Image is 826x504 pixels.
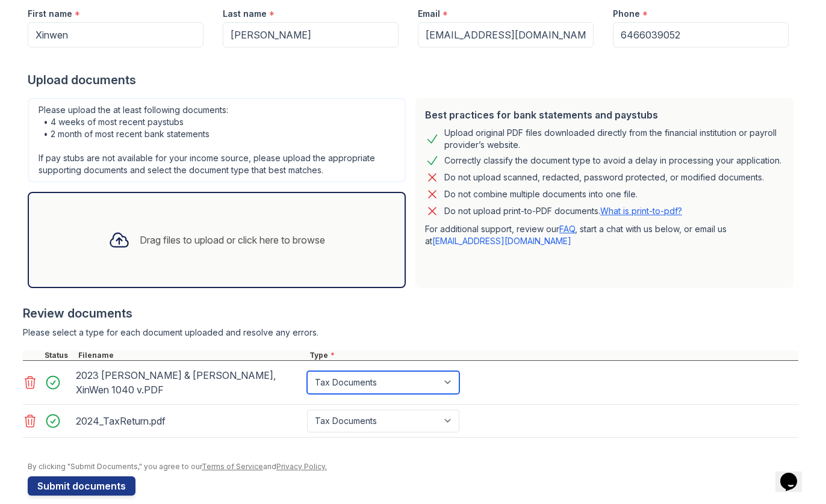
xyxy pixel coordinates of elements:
div: By clicking "Submit Documents," you agree to our and [28,462,798,472]
a: Terms of Service [202,462,263,471]
a: What is print-to-pdf? [600,206,682,216]
div: Please select a type for each document uploaded and resolve any errors. [23,327,798,339]
div: Do not combine multiple documents into one file. [444,187,638,201]
div: 2023 [PERSON_NAME] & [PERSON_NAME], XinWen 1040 v.PDF [76,366,302,399]
div: Review documents [23,305,798,322]
a: [EMAIL_ADDRESS][DOMAIN_NAME] [432,236,571,246]
div: Status [42,351,76,360]
label: Email [418,8,440,20]
div: Best practices for bank statements and paystubs [425,108,784,122]
div: Filename [76,351,307,360]
p: For additional support, review our , start a chat with us below, or email us at [425,223,784,247]
div: 2024_TaxReturn.pdf [76,411,302,431]
button: Submit documents [28,476,135,496]
div: Type [307,351,798,360]
div: Upload documents [28,72,798,88]
a: Privacy Policy. [276,462,327,471]
div: Drag files to upload or click here to browse [140,233,325,247]
label: Last name [223,8,267,20]
label: Phone [613,8,640,20]
iframe: chat widget [775,456,814,492]
a: FAQ [559,224,575,234]
label: First name [28,8,72,20]
div: Correctly classify the document type to avoid a delay in processing your application. [444,153,781,168]
div: Upload original PDF files downloaded directly from the financial institution or payroll provider’... [444,127,784,151]
div: Please upload the at least following documents: • 4 weeks of most recent paystubs • 2 month of mo... [28,98,406,182]
div: Do not upload scanned, redacted, password protected, or modified documents. [444,170,764,185]
p: Do not upload print-to-PDF documents. [444,205,682,217]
